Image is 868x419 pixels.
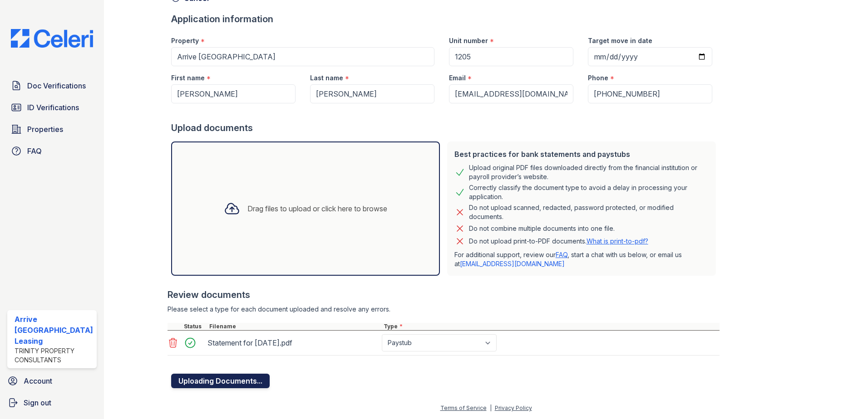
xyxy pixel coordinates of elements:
span: Sign out [24,397,51,408]
div: | [490,404,492,411]
span: ID Verifications [27,102,79,113]
a: Properties [7,120,97,138]
span: FAQ [27,146,42,156]
a: FAQ [556,251,567,258]
label: Target move in date [588,36,652,45]
div: Status [182,323,207,330]
div: Upload original PDF files downloaded directly from the financial institution or payroll provider’... [469,163,709,181]
div: Upload documents [171,122,720,134]
div: Do not combine multiple documents into one file. [469,223,615,234]
a: FAQ [7,142,97,160]
div: Please select a type for each document uploaded and resolve any errors. [168,305,720,314]
a: Terms of Service [440,404,487,411]
button: Uploading Documents... [171,374,270,388]
div: Filename [207,323,382,330]
a: ID Verifications [7,98,97,117]
div: Do not upload scanned, redacted, password protected, or modified documents. [469,203,709,221]
div: Arrive [GEOGRAPHIC_DATA] Leasing [15,314,93,346]
a: Privacy Policy [495,404,532,411]
span: Doc Verifications [27,80,86,91]
div: Trinity Property Consultants [15,346,93,365]
label: Last name [310,73,343,83]
label: Phone [588,73,608,83]
div: Application information [171,13,720,25]
div: Type [382,323,720,330]
a: Account [4,372,100,390]
a: What is print-to-pdf? [587,237,648,245]
label: Property [171,36,199,45]
label: Unit number [449,36,488,45]
div: Drag files to upload or click here to browse [247,203,387,214]
p: Do not upload print-to-PDF documents. [469,237,648,246]
img: CE_Logo_Blue-a8612792a0a2168367f1c8372b55b34899dd931a85d93a1a3d3e32e68fde9ad4.png [4,29,100,48]
a: Doc Verifications [7,77,97,95]
label: Email [449,73,466,83]
a: Sign out [4,394,100,412]
span: Account [24,375,52,386]
label: First name [171,73,205,83]
div: Correctly classify the document type to avoid a delay in processing your application. [469,183,709,201]
div: Statement for [DATE].pdf [207,336,378,350]
span: Properties [27,124,63,135]
p: For additional support, review our , start a chat with us below, or email us at [454,250,709,268]
div: Review documents [168,288,720,301]
a: [EMAIL_ADDRESS][DOMAIN_NAME] [460,260,565,268]
div: Best practices for bank statements and paystubs [454,149,709,160]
